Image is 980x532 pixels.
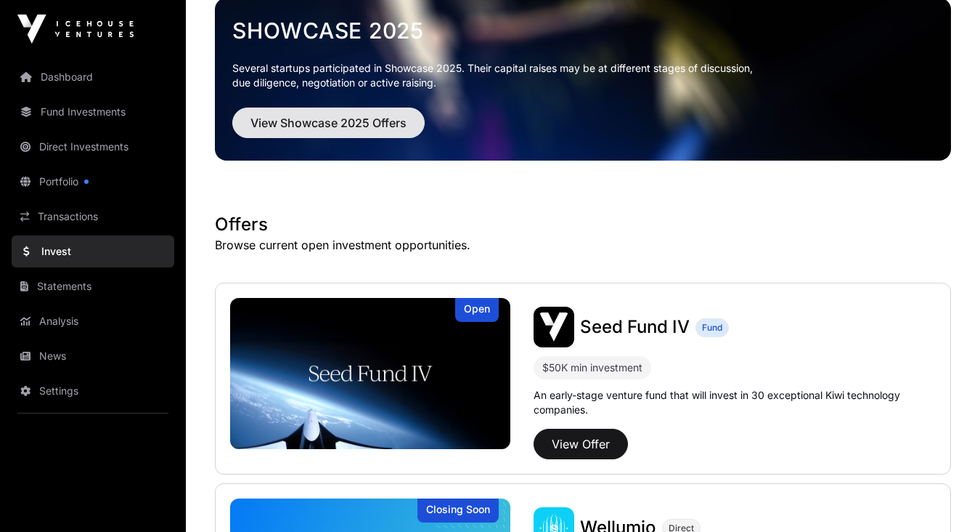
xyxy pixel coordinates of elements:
[215,236,951,254] p: Browse current open investment opportunities.
[534,356,651,379] div: $50K min investment
[907,462,980,532] iframe: Chat Widget
[250,114,407,132] span: View Showcase 2025 Offers
[534,429,628,459] button: View Offer
[215,213,951,236] h1: Offers
[230,298,510,449] a: Seed Fund IVOpen
[542,359,642,376] div: $50K min investment
[12,96,174,128] a: Fund Investments
[12,166,174,198] a: Portfolio
[232,17,934,44] a: Showcase 2025
[12,201,174,233] a: Transactions
[12,340,174,372] a: News
[12,375,174,407] a: Settings
[534,307,574,347] img: Seed Fund IV
[230,298,510,449] img: Seed Fund IV
[12,305,174,337] a: Analysis
[580,315,690,339] a: Seed Fund IV
[417,499,499,523] div: Closing Soon
[232,61,934,90] p: Several startups participated in Showcase 2025. Their capital raises may be at different stages o...
[232,122,425,137] a: View Showcase 2025 Offers
[702,322,722,334] span: Fund
[534,388,936,417] p: An early-stage venture fund that will invest in 30 exceptional Kiwi technology companies.
[232,108,425,138] button: View Showcase 2025 Offers
[12,131,174,163] a: Direct Investments
[580,316,690,337] span: Seed Fund IV
[12,61,174,93] a: Dashboard
[12,270,174,302] a: Statements
[17,15,134,44] img: Icehouse Ventures Logo
[12,235,174,267] a: Invest
[455,298,499,322] div: Open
